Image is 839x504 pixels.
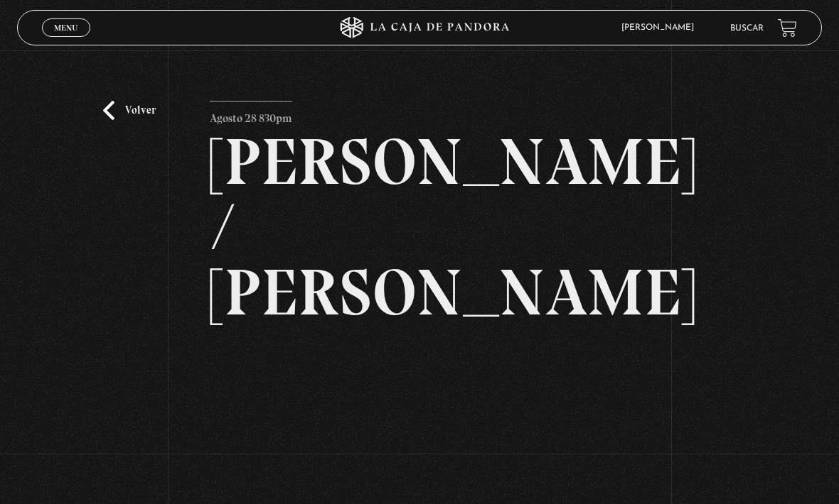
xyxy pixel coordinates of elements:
span: Menu [54,23,78,32]
p: Agosto 28 830pm [210,101,292,129]
a: Buscar [730,24,764,33]
span: [PERSON_NAME] [614,23,708,32]
a: Volver [103,101,156,120]
span: Cerrar [50,35,83,45]
a: View your shopping cart [778,18,797,38]
h2: [PERSON_NAME] / [PERSON_NAME] [210,129,629,325]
